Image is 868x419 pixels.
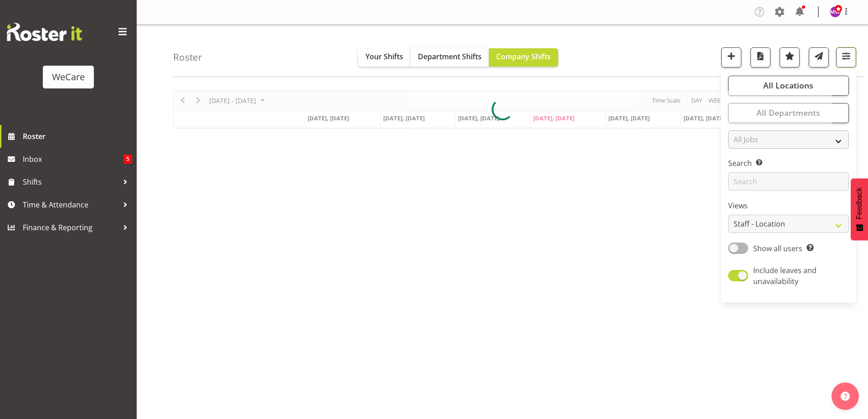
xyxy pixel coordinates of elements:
[23,198,118,212] span: Time & Attendance
[52,70,85,84] div: WeCare
[365,52,403,62] span: Your Shifts
[809,47,829,67] button: Send a list of all shifts for the selected filtered period to all rostered employees.
[841,392,850,401] img: help-xxl-2.png
[855,187,863,219] span: Feedback
[411,48,489,67] button: Department Shifts
[496,52,551,62] span: Company Shifts
[123,155,132,164] span: 5
[418,52,482,62] span: Department Shifts
[753,265,817,286] span: Include leaves and unavailability
[851,178,868,240] button: Feedback - Show survey
[23,129,132,143] span: Roster
[728,158,849,169] label: Search
[173,52,202,62] h4: Roster
[728,172,849,191] input: Search
[763,80,813,91] span: All Locations
[750,47,770,67] button: Download a PDF of the roster according to the set date range.
[23,175,118,189] span: Shifts
[358,48,411,67] button: Your Shifts
[7,23,82,41] img: Rosterit website logo
[830,6,841,17] img: management-we-care10447.jpg
[728,76,849,96] button: All Locations
[23,221,118,234] span: Finance & Reporting
[836,47,856,67] button: Filter Shifts
[23,152,123,166] span: Inbox
[780,47,800,67] button: Highlight an important date within the roster.
[728,200,849,211] label: Views
[753,243,802,253] span: Show all users
[489,48,558,67] button: Company Shifts
[721,47,741,67] button: Add a new shift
